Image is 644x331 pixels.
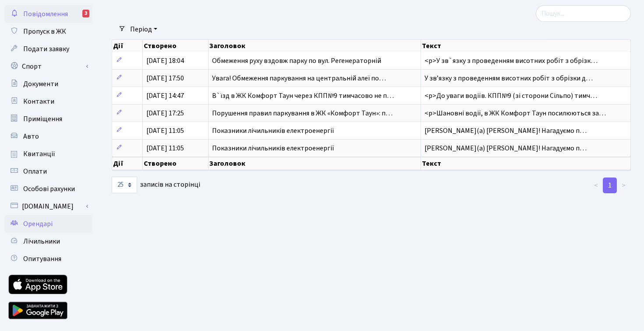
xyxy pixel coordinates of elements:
a: Документи [4,75,92,93]
span: В`їзд в ЖК Комфорт Таун через КПП№9 тимчасово не п… [212,91,394,101]
a: [DOMAIN_NAME] [4,198,92,215]
span: Оплати [23,167,47,176]
th: Текст [421,40,631,52]
span: <p>До уваги водіїв. КПП№9 (зі сторони Сільпо) тимч… [425,91,597,101]
a: Оплати [4,163,92,180]
a: Особові рахунки [4,180,92,198]
span: [DATE] 17:25 [146,108,184,118]
span: Приміщення [23,114,62,124]
th: Дії [112,40,143,52]
a: Орендарі [4,215,92,233]
a: Контакти [4,93,92,110]
span: [DATE] 14:47 [146,91,184,101]
span: Опитування [23,254,61,264]
a: Квитанції [4,145,92,163]
a: Пропуск в ЖК [4,23,92,40]
th: Заголовок [209,40,421,52]
a: Лічильники [4,233,92,250]
a: Опитування [4,250,92,268]
span: Показники лічильників електроенергії [212,126,334,136]
span: <p>Шановні водії, в ЖК Комфорт Таун посилюються за… [425,108,606,118]
span: Лічильники [23,237,60,246]
span: [PERSON_NAME](а) [PERSON_NAME]! Нагадуємо п… [425,143,587,153]
a: 1 [603,178,617,193]
span: Квитанції [23,149,55,159]
a: Подати заявку [4,40,92,58]
span: Обмеження руху вздовж парку по вул. Регенераторній [212,56,381,66]
span: Увага! Обмеження паркування на центральній алеї по… [212,73,386,83]
input: Пошук... [536,5,631,22]
span: Особові рахунки [23,184,75,194]
span: Пропуск в ЖК [23,27,66,36]
span: Орендарі [23,219,53,229]
span: Авто [23,132,39,141]
th: Створено [143,40,209,52]
span: Контакти [23,97,54,106]
th: Текст [421,157,631,170]
a: Спорт [4,58,92,75]
span: Повідомлення [23,9,68,19]
span: [DATE] 11:05 [146,143,184,153]
span: <p>У зв`язку з проведенням висотних робіт з обрізк… [425,56,598,66]
th: Дії [112,157,143,170]
span: У звʼязку з проведенням висотних робіт з обрізки д… [425,73,593,83]
a: Повідомлення3 [4,5,92,23]
th: Створено [143,157,209,170]
span: [PERSON_NAME](а) [PERSON_NAME]! Нагадуємо п… [425,126,587,136]
span: [DATE] 17:50 [146,73,184,83]
a: Приміщення [4,110,92,128]
label: записів на сторінці [112,177,200,193]
div: 3 [82,10,89,17]
a: Авто [4,128,92,145]
span: Показники лічильників електроенергії [212,143,334,153]
th: Заголовок [209,157,421,170]
span: Порушення правил паркування в ЖК «Комфорт Таун»: п… [212,108,393,118]
a: Період [127,22,161,37]
span: Документи [23,79,58,89]
span: [DATE] 11:05 [146,126,184,136]
span: Подати заявку [23,44,69,54]
span: [DATE] 18:04 [146,56,184,66]
select: записів на сторінці [112,177,137,193]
